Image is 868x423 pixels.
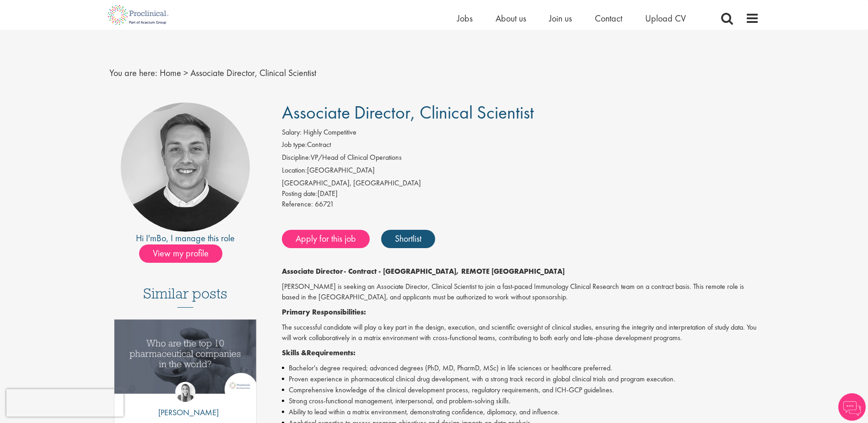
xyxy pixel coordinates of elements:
iframe: reCAPTCHA [6,389,124,417]
strong: Primary Responsibilities: [282,307,366,317]
span: Posting date: [282,189,318,198]
div: [DATE] [282,189,759,199]
label: Discipline: [282,152,311,163]
span: 66721 [315,199,334,209]
img: Top 10 pharmaceutical companies in the world 2025 [114,320,257,393]
li: Ability to lead within a matrix environment, demonstrating confidence, diplomacy, and influence. [282,407,759,418]
label: Salary: [282,127,302,138]
div: Hi I'm , I manage this role [109,232,262,245]
li: Comprehensive knowledge of the clinical development process, regulatory requirements, and ICH-GCP... [282,385,759,396]
a: Bo [156,232,166,244]
li: VP/Head of Clinical Operations [282,152,759,165]
li: [GEOGRAPHIC_DATA] [282,165,759,178]
span: Associate Director, Clinical Scientist [190,67,316,79]
a: Apply for this job [282,230,370,248]
p: [PERSON_NAME] [151,407,219,418]
span: Highly Competitive [303,127,356,137]
a: Join us [549,12,572,24]
span: Associate Director, Clinical Scientist [282,101,534,124]
strong: Requirements: [307,348,356,358]
img: Chatbot [838,393,866,421]
a: Upload CV [645,12,686,24]
li: Strong cross-functional management, interpersonal, and problem-solving skills. [282,396,759,407]
img: imeage of recruiter Bo Forsen [121,103,250,232]
a: Contact [595,12,622,24]
span: View my profile [139,244,222,263]
strong: Skills & [282,348,307,358]
a: View my profile [139,246,232,258]
label: Job type: [282,140,307,150]
a: Link to a post [114,320,257,401]
li: Bachelor's degree required; advanced degrees (PhD, MD, PharmD, MSc) in life sciences or healthcar... [282,363,759,374]
span: You are here: [109,67,157,79]
a: Hannah Burke [PERSON_NAME] [151,382,219,423]
label: Location: [282,165,307,176]
strong: Associate Director [282,266,344,276]
strong: - Contract - [GEOGRAPHIC_DATA], REMOTE [GEOGRAPHIC_DATA] [344,266,565,276]
img: Hannah Burke [175,382,195,402]
li: Proven experience in pharmaceutical clinical drug development, with a strong track record in glob... [282,374,759,385]
label: Reference: [282,199,313,210]
li: Contract [282,140,759,152]
p: The successful candidate will play a key part in the design, execution, and scientific oversight ... [282,322,759,343]
a: Shortlist [381,230,435,248]
span: > [183,67,188,79]
div: [GEOGRAPHIC_DATA], [GEOGRAPHIC_DATA] [282,178,759,189]
a: About us [496,12,526,24]
h3: Similar posts [143,286,227,308]
p: [PERSON_NAME] is seeking an Associate Director, Clinical Scientist to join a fast-paced Immunolog... [282,282,759,303]
a: breadcrumb link [160,67,181,79]
a: Jobs [457,12,473,24]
